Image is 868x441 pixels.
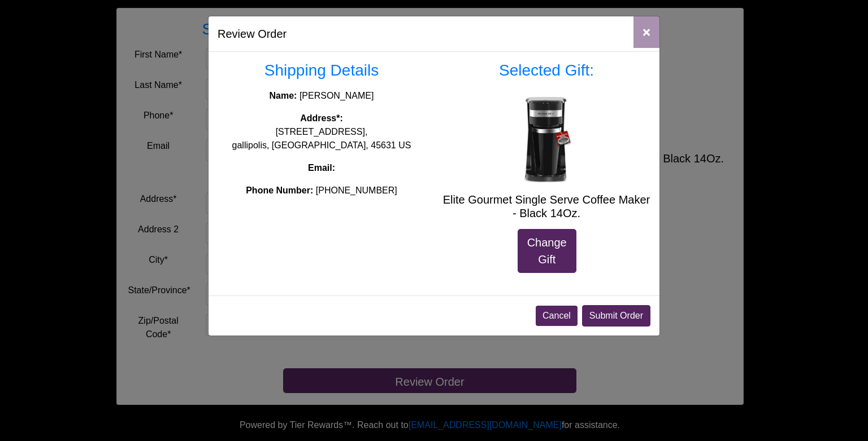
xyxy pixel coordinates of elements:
span: [PHONE_NUMBER] [316,186,397,195]
h3: Shipping Details [218,61,426,80]
h5: Elite Gourmet Single Serve Coffee Maker - Black 14Oz. [442,193,650,220]
strong: Address*: [300,113,343,123]
span: [PERSON_NAME] [300,91,374,100]
span: [STREET_ADDRESS], gallipolis, [GEOGRAPHIC_DATA], 45631 US [232,127,411,150]
strong: Phone Number: [246,186,313,195]
button: Submit Order [582,305,650,327]
a: Change Gift [518,229,576,273]
strong: Email: [308,163,335,173]
h5: Review Order [218,25,287,42]
strong: Name: [270,91,297,100]
h3: Selected Gift: [442,61,650,80]
img: Elite Gourmet Single Serve Coffee Maker - Black 14Oz. [501,94,592,184]
span: × [643,24,650,39]
button: Close [633,16,659,48]
button: Cancel [536,306,578,326]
